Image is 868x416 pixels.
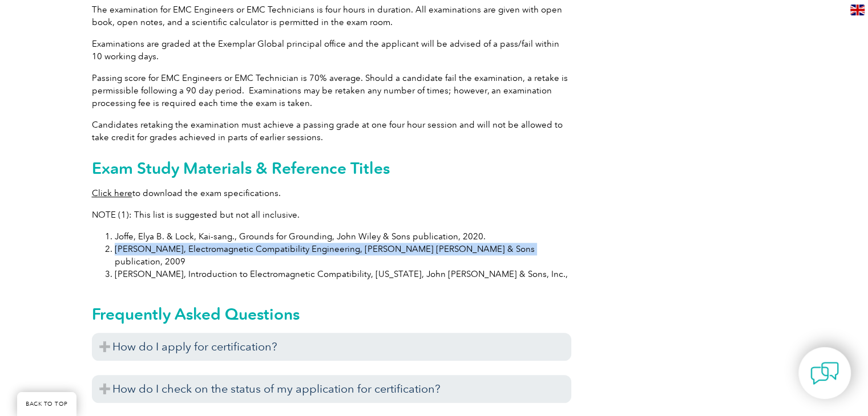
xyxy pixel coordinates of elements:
h3: How do I check on the status of my application for certification? [92,375,571,403]
p: Passing score for EMC Engineers or EMC Technician is 70% average. Should a candidate fail the exa... [92,72,571,109]
p: The examination for EMC Engineers or EMC Technicians is four hours in duration. All examinations ... [92,3,571,28]
a: BACK TO TOP [17,392,76,416]
h3: How do I apply for certification? [92,333,571,361]
p: Examinations are graded at the Exemplar Global principal office and the applicant will be advised... [92,38,571,63]
img: en [850,5,865,15]
li: Joffe, Elya B. & Lock, Kai-sang., Grounds for Grounding, John Wiley & Sons publication, 2020. [115,230,571,243]
li: [PERSON_NAME], Introduction to Electromagnetic Compatibility, [US_STATE], John [PERSON_NAME] & So... [115,268,571,280]
p: to download the exam specifications. [92,187,571,199]
p: NOTE (1): This list is suggested but not all inclusive. [92,209,571,221]
h2: Frequently Asked Questions [92,305,571,323]
p: Candidates retaking the examination must achieve a passing grade at one four hour session and wil... [92,119,571,144]
h2: Exam Study Materials & Reference Titles [92,159,571,177]
a: Click here [92,188,132,198]
img: contact-chat.png [810,359,839,388]
li: [PERSON_NAME], Electromagnetic Compatibility Engineering, [PERSON_NAME] [PERSON_NAME] & Sons publ... [115,243,571,268]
